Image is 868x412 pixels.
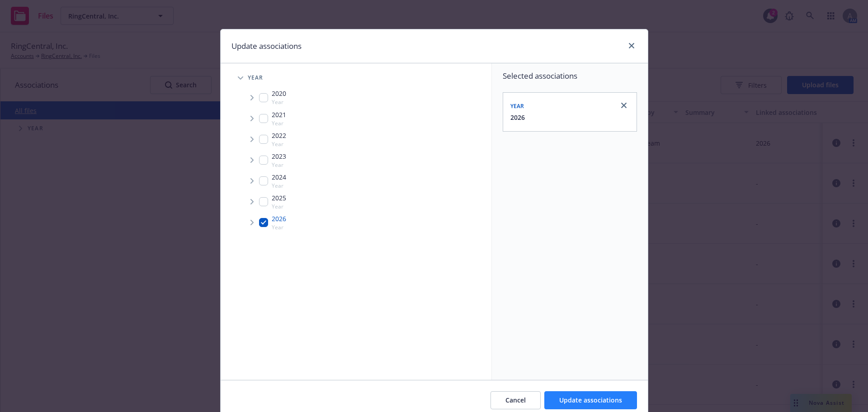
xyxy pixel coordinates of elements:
button: 2026 [510,113,525,122]
h1: Update associations [231,40,302,52]
span: 2024 [272,172,286,182]
span: Year [272,182,286,189]
button: Update associations [544,391,637,409]
span: 2023 [272,152,286,161]
span: Year [272,98,286,106]
a: close [626,40,637,51]
span: Update associations [559,396,622,404]
span: Selected associations [503,71,637,81]
span: Year [272,161,286,169]
span: Year [272,119,286,127]
span: Cancel [505,396,526,404]
div: Tree Example [221,69,491,233]
a: close [618,100,629,111]
span: Year [272,203,286,210]
span: 2022 [272,131,286,140]
span: Year [510,102,524,110]
span: 2020 [272,89,286,98]
span: 2025 [272,193,286,203]
span: Year [272,140,286,148]
span: 2026 [272,214,286,223]
button: Cancel [491,391,541,409]
span: 2021 [272,110,286,119]
span: Year [248,75,264,81]
span: Year [272,223,286,231]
